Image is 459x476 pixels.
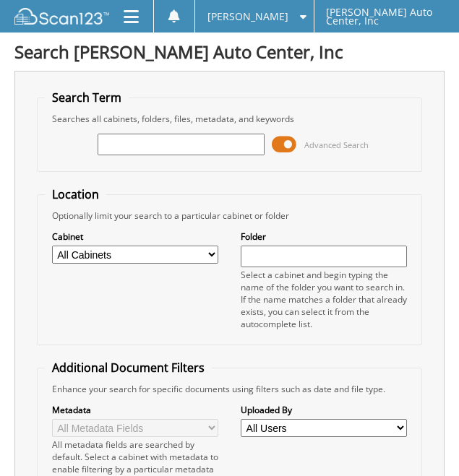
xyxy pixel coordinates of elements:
label: Uploaded By [241,404,407,416]
div: Optionally limit your search to a particular cabinet or folder [45,209,415,222]
span: Advanced Search [304,139,369,150]
legend: Location [45,186,106,202]
label: Cabinet [52,230,218,243]
label: Folder [241,230,407,243]
div: Searches all cabinets, folders, files, metadata, and keywords [45,113,415,125]
legend: Search Term [45,90,129,105]
span: [PERSON_NAME] Auto Center, Inc [326,8,447,25]
legend: Additional Document Filters [45,360,212,376]
div: Enhance your search for specific documents using filters such as date and file type. [45,383,415,395]
img: scan123-logo-white.svg [14,8,109,25]
h1: Search [PERSON_NAME] Auto Center, Inc [14,40,445,64]
span: [PERSON_NAME] [207,12,288,21]
div: Select a cabinet and begin typing the name of the folder you want to search in. If the name match... [241,269,407,330]
label: Metadata [52,404,218,416]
